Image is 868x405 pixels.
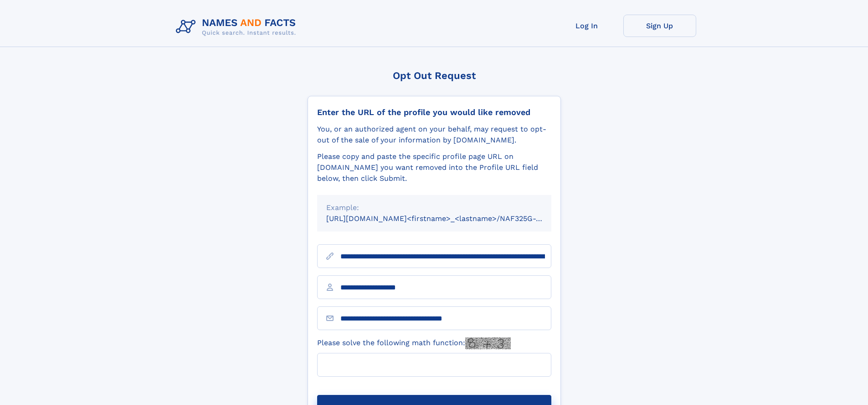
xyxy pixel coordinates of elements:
[317,107,551,117] div: Enter the URL of the profile you would like removed
[326,202,542,213] div: Example:
[550,15,623,37] a: Log In
[308,70,561,81] div: Opt Out Request
[326,214,569,223] small: [URL][DOMAIN_NAME]<firstname>_<lastname>/NAF325G-xxxxxxxx
[317,337,511,349] label: Please solve the following math function:
[317,151,551,184] div: Please copy and paste the specific profile page URL on [DOMAIN_NAME] you want removed into the Pr...
[317,124,551,146] div: You, or an authorized agent on your behalf, may request to opt-out of the sale of your informatio...
[172,15,303,39] img: Logo Names and Facts
[623,15,696,37] a: Sign Up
